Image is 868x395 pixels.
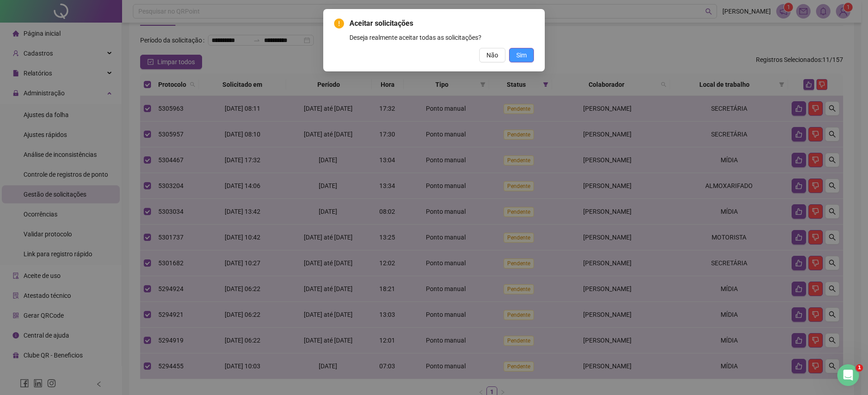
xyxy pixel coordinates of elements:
[479,48,505,62] button: Não
[516,50,527,60] span: Sim
[856,364,863,371] span: 1
[837,364,859,386] iframe: Intercom live chat
[349,33,534,42] div: Deseja realmente aceitar todas as solicitações?
[509,48,534,62] button: Sim
[334,19,344,28] span: exclamation-circle
[349,18,534,29] span: Aceitar solicitações
[486,50,498,60] span: Não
